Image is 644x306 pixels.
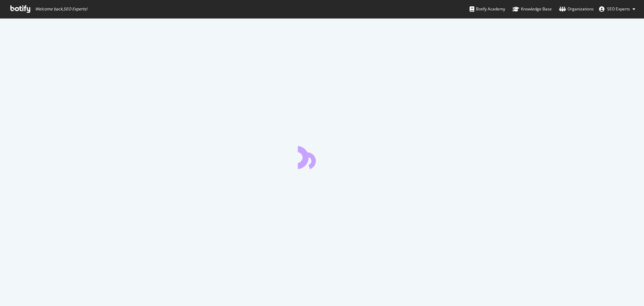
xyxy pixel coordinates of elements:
[594,4,641,14] button: SEO Experts
[35,6,87,12] span: Welcome back, SEO Experts !
[513,6,552,12] div: Knowledge Base
[607,6,630,12] span: SEO Experts
[298,145,346,169] div: animation
[559,6,594,12] div: Organizations
[470,6,505,12] div: Botify Academy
